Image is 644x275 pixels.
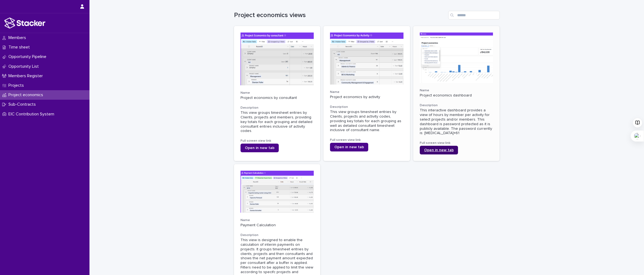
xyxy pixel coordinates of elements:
h1: Project economics views [234,11,446,19]
a: Open in new tab [420,146,458,154]
a: NameProject economics dashboardDescriptionThis interactive dashboard provides a view of hours by ... [413,26,500,161]
p: Opportunity List [6,64,43,69]
span: Open in new tab [245,146,274,150]
div: This interactive dashboard provides a view of hours by member per activity for select projects an... [420,108,493,135]
p: Sub-Contracts [6,102,40,107]
img: gv388uyW2Yf2qAPOX-aEdD-HxTTX9UlVMmbg9nCaOCU [330,33,403,85]
h3: Description [420,103,493,108]
p: Members [6,35,30,40]
h3: Name [241,91,314,95]
a: Open in new tab [241,144,279,152]
img: stacker-logo-white.png [4,18,45,28]
p: Project economics dashboard [420,93,493,98]
img: ff5ZpAWhFDKAf_RcBSyYDp6JZG2bNqY0w67RGpNt4-I [420,33,493,83]
a: NameProject economics by consultantDescriptionThis view groups timesheet entries by Clients, proj... [234,26,321,161]
span: Open in new tab [424,148,454,152]
a: NameProject economics by activityDescriptionThis view groups timesheet entries by Clients, projec... [323,26,410,161]
p: Payment Calculation [241,223,314,228]
a: Open in new tab [330,143,368,151]
h3: Full screen view link [420,141,493,145]
p: Members Register [6,73,47,79]
img: 4n5f0lU8mAhKc06uH1Xhizo-ObtRJZ8-5A3Ujwp6Di4 [241,33,314,85]
p: Project economics by activity [330,95,403,99]
p: Project economics [6,92,47,98]
p: Projects [6,83,28,88]
p: Project economics by consultant [241,96,314,100]
div: This view groups timesheet entries by Clients, projects and activity codes, providing key totals ... [330,110,403,132]
p: Opportunity Pipeline [6,54,51,59]
h3: Description [241,106,314,110]
h3: Description [330,105,403,109]
span: Open in new tab [334,145,364,149]
h3: Name [241,218,314,222]
img: 4cYLD5Xeuyk7O48mgMaQK6tCDP-8hUMD_WpBfKuFl6g [241,171,314,213]
p: Time sheet [6,45,34,50]
h3: Description [241,233,314,237]
input: Search [448,11,500,20]
p: EIC Contribution System [6,112,59,117]
h3: Name [330,90,403,94]
h3: Full screen view link [241,139,314,143]
div: This view groups timesheet entries by Clients, projects and members, providing key totals for eac... [241,111,314,133]
h3: Name [420,88,493,93]
h3: Full screen view link [330,138,403,142]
